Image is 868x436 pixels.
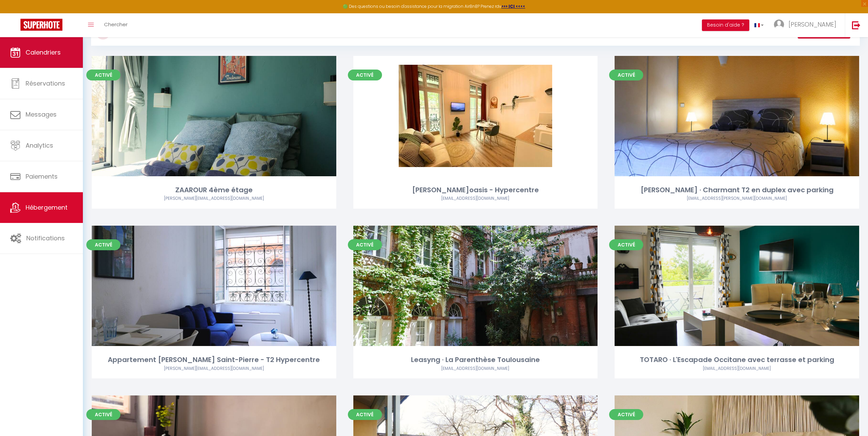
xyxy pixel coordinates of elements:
[26,172,58,181] span: Paiements
[615,365,859,372] div: Airbnb
[353,195,598,202] div: Airbnb
[26,203,68,212] span: Hébergement
[92,185,336,195] div: ZAAROUR 4ème étage
[348,70,382,80] span: Activé
[86,70,120,80] span: Activé
[92,355,336,365] div: Appartement [PERSON_NAME] Saint-Pierre - T2 Hypercentre
[92,365,336,372] div: Airbnb
[702,19,749,31] button: Besoin d'aide ?
[777,26,785,37] a: Vue par Groupe
[353,355,598,365] div: Leasyng · La Parenthèse Toulousaine
[353,185,598,195] div: [PERSON_NAME]oasis - Hypercentre
[348,409,382,420] span: Activé
[86,239,120,250] span: Activé
[609,409,643,420] span: Activé
[789,20,836,29] span: [PERSON_NAME]
[26,48,61,57] span: Calendriers
[348,239,382,250] span: Activé
[26,79,65,88] span: Réservations
[501,3,525,9] a: >>> ICI <<<<
[761,26,769,37] a: Vue en Liste
[92,195,336,202] div: Airbnb
[26,141,53,150] span: Analytics
[615,185,859,195] div: [PERSON_NAME] · Charmant T2 en duplex avec parking
[26,234,65,242] span: Notifications
[615,355,859,365] div: TOTARO · L'Escapade Occitane avec terrasse et parking
[20,19,62,31] img: Super Booking
[99,13,133,37] a: Chercher
[615,195,859,202] div: Airbnb
[609,70,643,80] span: Activé
[26,110,57,119] span: Messages
[86,409,120,420] span: Activé
[353,365,598,372] div: Airbnb
[609,239,643,250] span: Activé
[852,21,860,29] img: logout
[745,26,753,37] a: Vue en Box
[104,21,128,28] span: Chercher
[774,19,784,30] img: ...
[769,13,845,37] a: ... [PERSON_NAME]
